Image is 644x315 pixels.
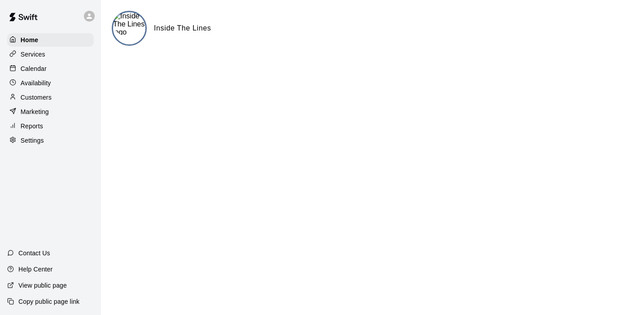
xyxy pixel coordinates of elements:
p: Contact Us [18,249,50,258]
img: Inside The Lines logo [113,12,145,36]
a: Services [7,48,94,61]
p: Copy public page link [18,297,79,306]
p: Customers [21,93,52,102]
p: View public page [18,281,67,290]
p: Settings [21,136,44,145]
a: Marketing [7,105,94,118]
p: Availability [21,79,51,87]
p: Marketing [21,107,49,116]
a: Availability [7,76,94,90]
a: Home [7,33,94,47]
p: Calendar [21,64,47,73]
a: Calendar [7,62,94,75]
a: Settings [7,134,94,147]
p: Home [21,35,39,44]
a: Reports [7,119,94,133]
p: Reports [21,122,43,131]
p: Help Center [18,265,53,274]
h6: Inside The Lines [154,22,211,34]
p: Services [21,50,45,59]
a: Customers [7,91,94,104]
